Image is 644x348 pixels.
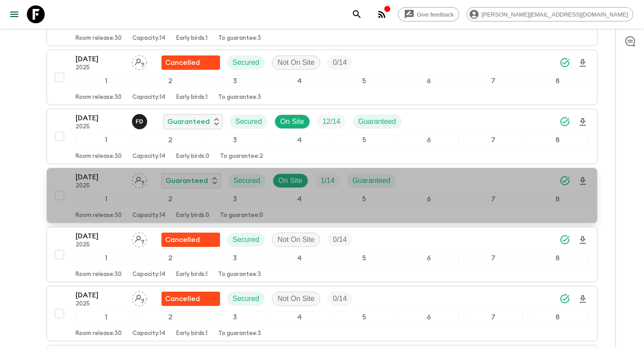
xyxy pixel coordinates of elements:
svg: Download Onboarding [577,294,588,305]
div: 6 [398,193,459,205]
div: Flash Pack cancellation [161,292,220,306]
div: 6 [398,75,459,87]
p: Capacity: 14 [132,35,165,42]
div: 4 [269,134,330,146]
button: [DATE]2025Assign pack leaderFlash Pack cancellationSecuredNot On SiteTrip Fill12345678Room releas... [47,227,597,282]
p: Capacity: 14 [132,330,165,337]
p: 0 / 14 [333,57,347,68]
p: Capacity: 14 [132,271,165,278]
div: On Site [273,174,308,188]
p: Not On Site [278,57,315,68]
div: 4 [269,252,330,264]
div: Not On Site [272,292,321,306]
p: Secured [233,234,259,245]
div: On Site [275,115,310,129]
div: Flash Pack cancellation [161,55,220,70]
p: 2025 [76,123,125,131]
svg: Synced Successfully [559,293,570,304]
div: 8 [527,75,588,87]
div: 4 [269,75,330,87]
div: 1 [76,252,136,264]
p: [DATE] [76,172,125,182]
div: 1 [76,75,136,87]
div: 4 [269,311,330,323]
p: 2025 [76,64,125,72]
p: Early birds: 1 [176,271,208,278]
div: 2 [140,193,201,205]
div: 1 [76,311,136,323]
div: 1 [76,134,136,146]
button: [DATE]2025Assign pack leaderGuaranteedSecuredOn SiteTrip FillGuaranteed12345678Room release:30Cap... [47,168,597,223]
span: Give feedback [412,11,459,18]
p: Early birds: 0 [176,153,209,160]
p: Cancelled [165,293,200,304]
p: Guaranteed [352,175,390,186]
span: Assign pack leader [132,294,147,301]
div: Trip Fill [327,233,352,247]
div: 5 [334,134,394,146]
p: 2025 [76,301,125,308]
div: 2 [140,311,201,323]
button: search adventures [348,5,366,23]
svg: Download Onboarding [577,176,588,187]
div: 7 [463,252,524,264]
p: [DATE] [76,231,125,242]
div: 4 [269,193,330,205]
div: 5 [334,193,394,205]
p: On Site [279,175,302,186]
button: [DATE]2025Assign pack leaderFlash Pack cancellationSecuredNot On SiteTrip Fill12345678Room releas... [47,50,597,105]
span: Assign pack leader [132,58,147,65]
button: menu [5,5,23,23]
p: 0 / 14 [333,234,347,245]
p: 12 / 14 [322,116,340,127]
div: 2 [140,134,201,146]
p: To guarantee: 0 [220,212,263,219]
span: Assign pack leader [132,176,147,183]
p: Room release: 30 [76,35,122,42]
p: 2025 [76,182,125,190]
svg: Download Onboarding [577,58,588,68]
p: Capacity: 14 [132,153,165,160]
p: 0 / 14 [333,293,347,304]
p: To guarantee: 3 [218,271,261,278]
svg: Synced Successfully [559,116,570,127]
p: 1 / 14 [321,175,335,186]
p: Early birds: 1 [176,35,208,42]
p: [DATE] [76,54,125,64]
p: Cancelled [165,57,200,68]
svg: Synced Successfully [559,57,570,68]
div: 5 [334,311,394,323]
div: Secured [227,233,265,247]
a: Give feedback [398,7,459,21]
button: FD [132,114,149,129]
p: [DATE] [76,113,125,123]
div: Secured [227,292,265,306]
svg: Synced Successfully [559,234,570,245]
p: Room release: 30 [76,330,122,337]
div: Flash Pack cancellation [161,233,220,247]
p: Capacity: 14 [132,212,165,219]
div: 3 [205,134,266,146]
p: 2025 [76,242,125,249]
div: Trip Fill [315,174,340,188]
div: 3 [205,311,266,323]
div: 7 [463,134,524,146]
div: 3 [205,75,266,87]
p: On Site [280,116,304,127]
div: Secured [227,55,265,70]
div: 5 [334,75,394,87]
p: Early birds: 1 [176,330,208,337]
span: Fatih Develi [132,117,149,124]
div: 6 [398,311,459,323]
div: Trip Fill [317,115,346,129]
svg: Download Onboarding [577,117,588,127]
button: [DATE]2025Fatih DeveliGuaranteedSecuredOn SiteTrip FillGuaranteed12345678Room release:30Capacity:... [47,109,597,164]
p: To guarantee: 3 [218,330,261,337]
div: 7 [463,75,524,87]
p: Cancelled [165,234,200,245]
span: Assign pack leader [132,235,147,242]
div: 5 [334,252,394,264]
p: Guaranteed [358,116,396,127]
p: Not On Site [278,234,315,245]
p: Secured [233,293,259,304]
